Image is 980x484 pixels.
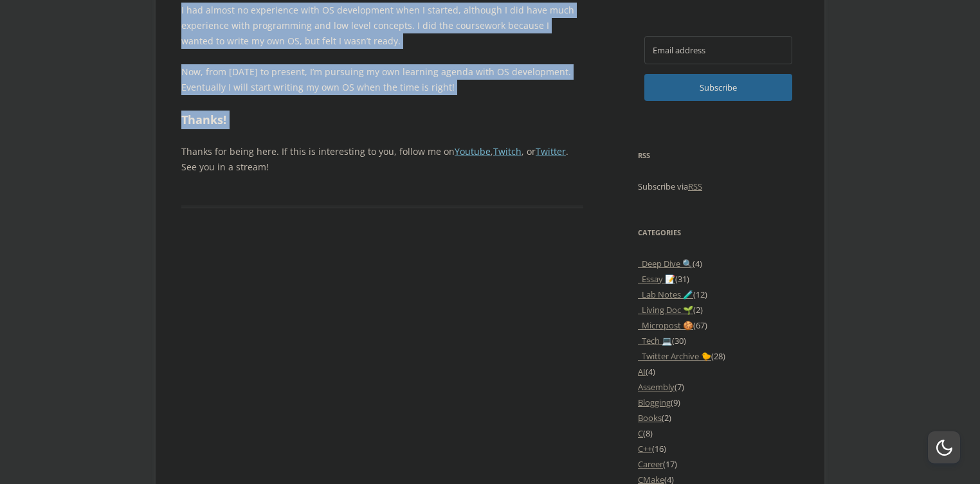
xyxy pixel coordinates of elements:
[638,319,693,331] a: _Micropost 🍪
[638,456,799,472] li: (17)
[455,145,491,157] a: Youtube
[644,36,792,64] input: Email address
[638,304,693,316] a: _Living Doc 🌱
[638,271,799,287] li: (31)
[638,366,646,377] a: AI
[638,256,799,271] li: (4)
[638,364,799,379] li: (4)
[638,179,799,194] p: Subscribe via
[638,335,672,346] a: _Tech 💻
[638,379,799,395] li: (7)
[181,3,583,49] p: I had almost no experience with OS development when I started, although I did have much experienc...
[638,225,799,240] h3: Categories
[638,395,799,410] li: (9)
[638,441,799,456] li: (16)
[493,145,522,157] a: Twitch
[638,273,675,285] a: _Essay 📝
[688,181,702,192] a: RSS
[638,287,799,302] li: (12)
[638,289,693,300] a: _Lab Notes 🧪
[638,333,799,348] li: (30)
[638,427,643,439] a: C
[181,144,583,175] p: Thanks for being here. If this is interesting to you, follow me on , , or . See you in a stream!
[638,412,662,424] a: Books
[181,111,583,129] h2: Thanks!
[638,443,652,454] a: C++
[638,458,663,470] a: Career
[638,302,799,318] li: (2)
[181,64,583,95] p: Now, from [DATE] to present, I’m pursuing my own learning agenda with OS development. Eventually ...
[638,318,799,333] li: (67)
[536,145,566,157] a: Twitter
[638,350,711,362] a: _Twitter Archive 🐤
[638,426,799,441] li: (8)
[638,381,675,393] a: Assembly
[638,258,693,269] a: _Deep Dive 🔍
[638,148,799,163] h3: RSS
[638,397,671,408] a: Blogging
[644,74,792,101] button: Subscribe
[638,410,799,426] li: (2)
[638,348,799,364] li: (28)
